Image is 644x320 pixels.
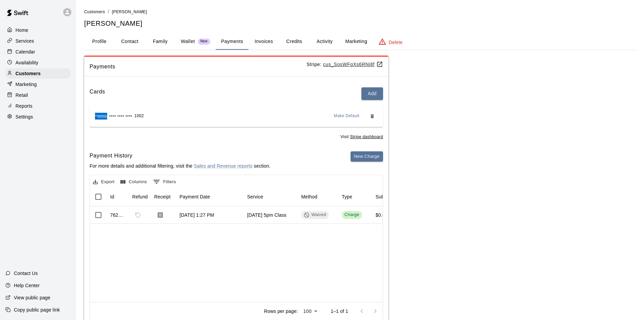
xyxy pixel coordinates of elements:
div: Method [298,187,338,206]
div: Id [110,187,114,206]
button: Contact [115,34,145,50]
div: Wednesday 5pm Class [247,212,287,218]
p: 1–1 of 1 [331,308,348,315]
div: $0.00 [376,212,388,218]
li: / [108,8,109,15]
div: Charge [344,212,359,218]
p: Retail [16,92,28,99]
p: Marketing [16,81,37,88]
div: Service [244,187,298,206]
button: Credits [279,34,309,50]
p: Help Center [14,282,40,289]
span: Refund payment [132,209,144,221]
div: Waived [304,212,326,218]
button: Download Receipt [154,209,166,221]
button: Marketing [340,34,373,50]
h6: Cards [90,87,105,100]
h6: Payment History [90,151,270,160]
div: Payment Date [180,187,210,206]
button: Select columns [119,177,149,187]
div: Method [301,187,317,206]
div: Payment Date [176,187,244,206]
img: Credit card brand logo [95,113,107,120]
a: Services [5,36,71,46]
p: Rows per page: [264,308,298,315]
p: Services [16,38,34,44]
span: [PERSON_NAME] [112,9,147,14]
p: Settings [16,113,33,120]
span: Make Default [334,113,360,120]
button: Family [145,34,175,50]
p: Availability [16,59,39,66]
a: Calendar [5,47,71,57]
a: Customers [84,9,105,14]
div: Id [107,187,129,206]
div: 100 [301,306,320,316]
a: Marketing [5,79,71,89]
a: Sales and Revenue reports [194,163,252,169]
div: Aug 18, 2025, 1:27 PM [180,212,214,218]
div: Receipt [154,187,171,206]
span: 1002 [134,113,144,120]
button: Remove [367,111,378,122]
a: Retail [5,90,71,100]
a: Home [5,25,71,35]
p: Stripe: [307,61,383,68]
div: Refund [132,187,148,206]
h5: [PERSON_NAME] [84,19,636,28]
button: Show filters [151,176,178,187]
button: Payments [216,34,248,50]
p: Copy public page link [14,306,60,313]
button: Invoices [248,34,279,50]
nav: breadcrumb [84,8,636,16]
button: Activity [309,34,340,50]
button: Profile [84,34,115,50]
a: Stripe dashboard [350,134,383,139]
p: Customers [16,70,41,77]
span: Customers [84,9,105,14]
div: Type [342,187,352,206]
p: Calendar [16,48,35,55]
span: Payments [90,62,307,71]
p: Reports [16,103,32,109]
p: For more details and additional filtering, visit the section. [90,163,270,169]
p: Contact Us [14,270,38,277]
a: Reports [5,101,71,111]
p: View public page [14,294,50,301]
a: Availability [5,58,71,68]
a: cus_SosWFgXs6RNi8f [323,62,383,67]
div: 762084 [110,212,125,218]
div: Service [247,187,263,206]
button: Make Default [331,111,362,122]
div: Type [338,187,372,206]
div: Refund [129,187,151,206]
p: Delete [389,39,403,46]
button: Export [91,177,116,187]
p: Wallet [181,38,195,45]
div: Subtotal [372,187,406,206]
button: New Charge [351,151,383,162]
div: basic tabs example [84,34,636,50]
span: Visit [340,134,383,141]
p: Home [16,27,28,34]
div: Receipt [151,187,176,206]
button: Add [361,87,383,100]
div: Subtotal [376,187,393,206]
span: New [198,39,210,44]
a: Customers [5,68,71,79]
a: Settings [5,112,71,122]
